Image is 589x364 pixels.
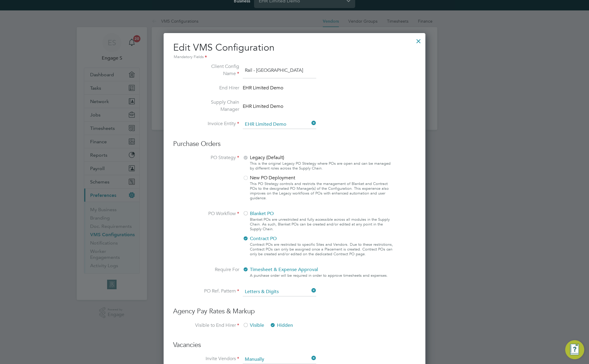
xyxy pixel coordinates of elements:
h2: Edit VMS Configuration [173,41,416,60]
label: Invite Vendors [195,355,239,363]
h3: Purchase Orders [173,140,416,148]
input: Select one [243,355,316,364]
span: Blanket PO [243,211,274,217]
div: Mandatory Fields [173,54,416,60]
span: New PO Deployment [243,175,295,181]
span: Contract PO [243,236,277,242]
div: Contract POs are restricted to specific Sites and Vendors. Due to these restrictions, Contract PO... [250,242,394,256]
div: A purchase order will be required in order to approve timesheets and expenses. [250,273,394,278]
input: Select one [243,287,316,296]
h3: Vacancies [173,341,416,349]
span: EHR Limited Demo [243,84,283,93]
div: This PO Strategy controls and restricts the management of Blanket and Contract POs to the designa... [250,181,394,200]
span: EHR Limited Demo [243,103,283,110]
span: Hidden [270,322,293,328]
label: Supply Chain Manager [195,99,239,113]
label: PO Workflow [195,210,239,259]
span: Legacy (Default) [243,155,284,161]
span: Timesheet & Expense Approval [243,267,318,273]
div: This is the original Legacy PO Strategy where POs are open and can be managed by different roles ... [250,161,394,171]
button: Engage Resource Center [565,340,584,359]
span: Visible [243,322,264,328]
label: Invoice Entity [195,120,239,128]
label: PO Strategy [195,154,239,203]
label: Client Config Name [195,63,239,77]
h3: Agency Pay Rates & Markup [173,307,416,316]
div: Blanket POs are unrestricted and fully accessible across all modules in the Supply Chain. As such... [250,217,394,231]
label: End Hirer [195,84,239,91]
label: Require For [195,266,239,280]
label: Visible to End Hirer [195,322,239,329]
input: Search for... [243,120,316,129]
label: PO Ref. Pattern [195,287,239,295]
